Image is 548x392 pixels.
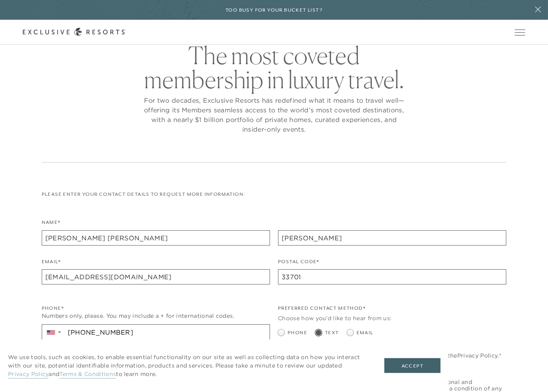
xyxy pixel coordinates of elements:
[59,370,116,379] a: Terms & Conditions
[42,270,270,285] input: name@example.com
[65,325,270,340] input: Enter a phone number
[225,6,323,14] h6: Too busy for your bucket list?
[42,191,507,199] p: Please enter your contact details to request more information:
[278,231,506,246] input: Last
[278,258,319,270] label: Postal Code*
[384,358,440,374] button: Accept
[278,270,506,285] input: Postal Code
[142,44,406,92] h2: The most coveted membership in luxury travel.
[42,325,65,340] div: Country Code Selector
[42,258,61,270] label: Email*
[288,329,307,337] span: Phone
[457,352,497,360] a: Privacy Policy
[278,305,365,317] legend: Preferred Contact Method*
[42,231,270,246] input: First
[42,219,61,231] label: Name*
[8,370,49,379] a: Privacy Policy
[8,353,368,378] p: We use tools, such as cookies, to enable essential functionality on our site as well as collectin...
[325,329,339,337] span: Text
[42,312,270,321] div: Numbers only, please. You may include a + for international codes.
[142,96,406,134] p: For two decades, Exclusive Resorts has redefined what it means to travel well—offering its Member...
[278,315,506,323] div: Choose how you'd like to hear from us:
[42,305,270,313] div: Phone*
[515,30,525,35] button: Open navigation
[357,329,373,337] span: Email
[57,330,62,335] span: ▼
